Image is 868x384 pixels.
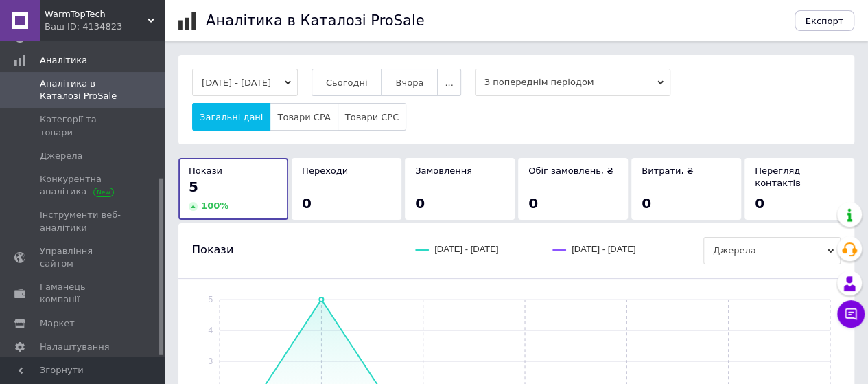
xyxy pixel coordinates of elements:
[40,113,127,138] span: Категорії та товари
[395,78,423,88] span: Вчора
[795,10,855,31] button: Експорт
[345,112,399,122] span: Товари CPC
[45,21,165,33] div: Ваш ID: 4134823
[192,103,270,131] button: Загальні дані
[40,54,87,67] span: Аналітика
[192,69,298,96] button: [DATE] - [DATE]
[40,78,127,102] span: Аналітика в Каталозі ProSale
[40,245,127,270] span: Управління сайтом
[40,173,127,198] span: Конкурентна аналітика
[200,112,263,122] span: Загальні дані
[208,357,213,366] text: 3
[755,166,801,188] span: Перегляд контактів
[475,69,670,96] span: З попереднім періодом
[806,16,844,26] span: Експорт
[40,150,82,162] span: Джерела
[837,300,865,328] button: Чат з покупцем
[192,242,233,258] span: Покази
[40,317,75,330] span: Маркет
[40,341,110,353] span: Налаштування
[338,103,406,131] button: Товари CPC
[437,69,460,96] button: ...
[208,295,213,304] text: 5
[40,209,127,234] span: Інструменти веб-аналітики
[703,237,841,264] span: Джерела
[206,12,424,29] h1: Аналітика в Каталозі ProSale
[45,8,148,21] span: WarmTopTech
[201,201,228,211] span: 100 %
[528,195,538,212] span: 0
[415,166,472,176] span: Замовлення
[326,78,368,88] span: Сьогодні
[40,281,127,306] span: Гаманець компанії
[208,326,213,335] text: 4
[270,103,338,131] button: Товари CPA
[302,195,312,212] span: 0
[528,166,613,176] span: Обіг замовлень, ₴
[312,69,382,96] button: Сьогодні
[189,166,222,176] span: Покази
[302,166,348,176] span: Переходи
[642,195,651,212] span: 0
[415,195,425,212] span: 0
[277,112,330,122] span: Товари CPA
[642,166,694,176] span: Витрати, ₴
[445,78,453,88] span: ...
[755,195,764,212] span: 0
[189,179,198,195] span: 5
[381,69,438,96] button: Вчора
